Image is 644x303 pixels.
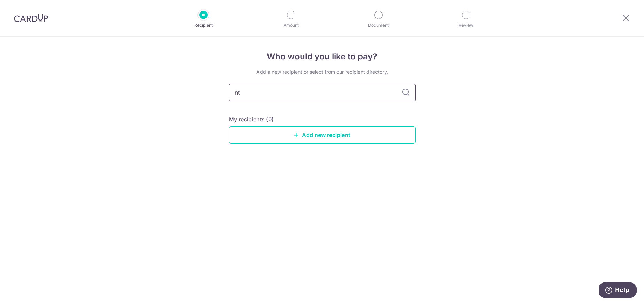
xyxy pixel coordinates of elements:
a: Add new recipient [229,126,416,144]
p: Document [353,22,404,29]
h4: Who would you like to pay? [229,50,416,63]
div: Add a new recipient or select from our recipient directory. [229,69,416,75]
iframe: Opens a widget where you can find more information [599,282,637,300]
img: CardUp [14,14,48,22]
p: Recipient [178,22,229,29]
p: Amount [265,22,317,29]
h5: My recipients (0) [229,115,274,123]
p: Review [440,22,492,29]
input: Search for any recipient here [229,84,416,101]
